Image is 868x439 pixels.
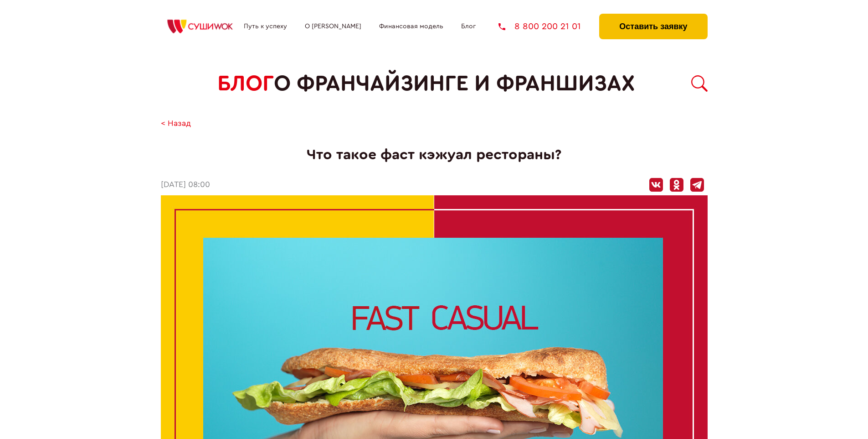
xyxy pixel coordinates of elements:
[514,22,581,31] span: 8 800 200 21 01
[305,23,361,30] a: О [PERSON_NAME]
[498,22,581,31] a: 8 800 200 21 01
[161,180,210,190] time: [DATE] 08:00
[461,23,476,30] a: Блог
[161,146,708,163] h1: Что такое фаст кэжуал рестораны?
[379,23,443,30] a: Финансовая модель
[599,14,707,39] button: Оставить заявку
[217,71,274,96] span: БЛОГ
[161,119,191,129] a: < Назад
[244,23,287,30] a: Путь к успеху
[274,71,635,96] span: о франчайзинге и франшизах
